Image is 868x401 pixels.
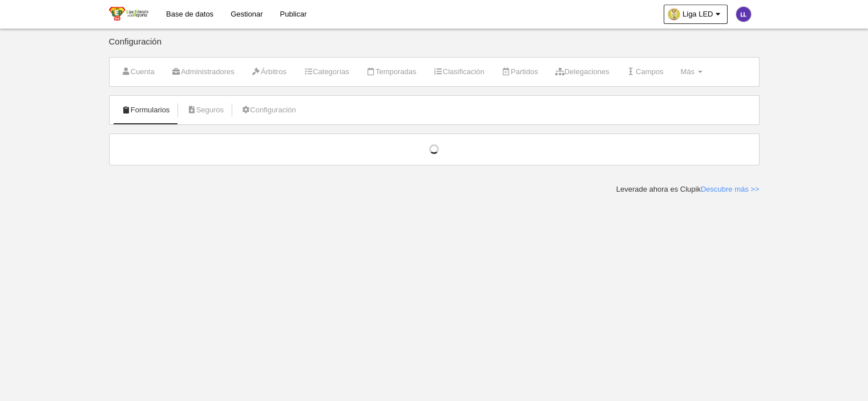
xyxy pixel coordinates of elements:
[674,63,708,80] a: Más
[245,63,293,80] a: Árbitros
[701,185,760,193] a: Descubre más >>
[115,63,161,80] a: Cuenta
[495,63,544,80] a: Partidos
[121,144,748,155] div: Cargando
[427,63,491,80] a: Clasificación
[235,102,302,119] a: Configuración
[683,9,713,20] span: Liga LED
[549,63,616,80] a: Delegaciones
[668,9,680,20] img: Oa3ElrZntIAI.30x30.jpg
[664,5,727,24] a: Liga LED
[109,37,760,57] div: Configuración
[360,63,423,80] a: Temporadas
[620,63,670,80] a: Campos
[115,102,176,119] a: Formularios
[180,102,230,119] a: Seguros
[297,63,356,80] a: Categorías
[680,67,695,76] span: Más
[109,7,148,21] img: Liga LED
[616,184,760,195] div: Leverade ahora es Clupik
[736,7,751,22] img: c2l6ZT0zMHgzMCZmcz05JnRleHQ9TEwmYmc9NWUzNWIx.png
[165,63,241,80] a: Administradores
